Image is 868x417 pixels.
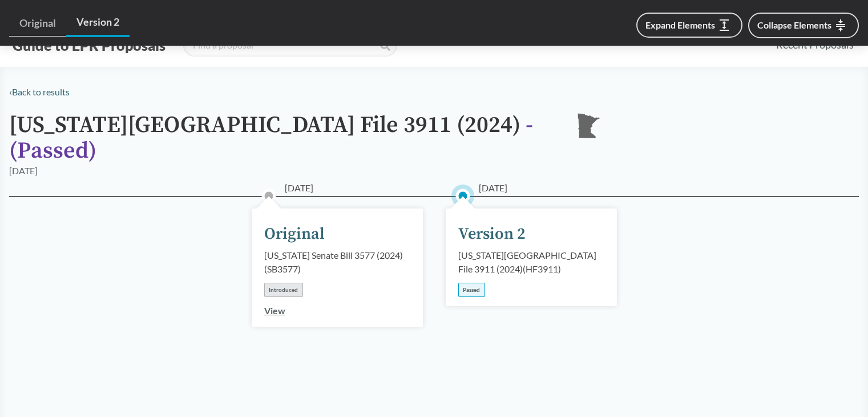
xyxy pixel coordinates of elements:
div: [US_STATE] Senate Bill 3577 (2024) ( SB3577 ) [264,248,410,276]
span: [DATE] [479,181,507,195]
a: View [264,305,285,316]
div: [DATE] [9,164,38,178]
div: Passed [458,283,485,297]
span: [DATE] [285,181,313,195]
a: ‹Back to results [9,86,70,97]
button: Expand Elements [636,13,742,38]
a: Version 2 [66,9,130,37]
div: [US_STATE][GEOGRAPHIC_DATA] File 3911 (2024) ( HF3911 ) [458,248,604,276]
a: Original [9,10,66,37]
div: Introduced [264,283,303,297]
h1: [US_STATE][GEOGRAPHIC_DATA] File 3911 (2024) [9,113,557,164]
div: Original [264,222,325,246]
span: - ( Passed ) [9,111,533,165]
button: Collapse Elements [748,13,859,38]
div: Version 2 [458,222,526,246]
